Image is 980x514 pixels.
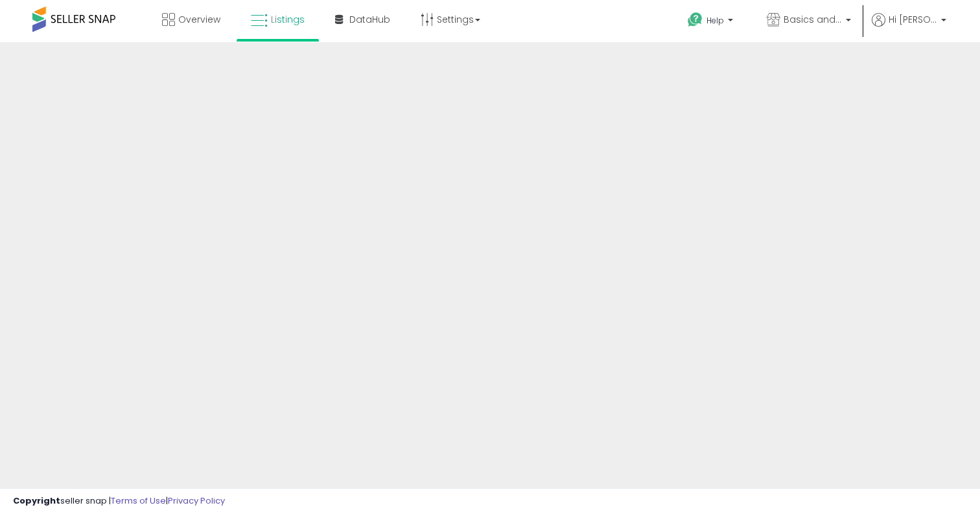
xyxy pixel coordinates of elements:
[168,495,225,507] a: Privacy Policy
[677,2,746,42] a: Help
[784,13,842,26] span: Basics and More Store
[111,495,166,507] a: Terms of Use
[872,13,946,42] a: Hi [PERSON_NAME]
[349,13,390,26] span: DataHub
[13,495,60,507] strong: Copyright
[889,13,937,26] span: Hi [PERSON_NAME]
[178,13,220,26] span: Overview
[13,495,225,508] div: seller snap | |
[271,13,305,26] span: Listings
[706,15,724,26] span: Help
[687,12,703,28] i: Get Help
